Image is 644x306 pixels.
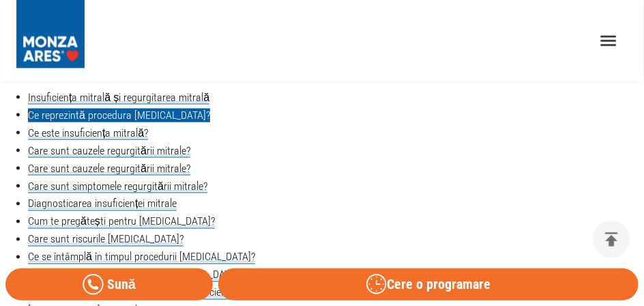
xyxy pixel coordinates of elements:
a: Care sunt cauzele regurgitării mitrale? [28,162,190,176]
a: Care sunt riscurile [MEDICAL_DATA]? [28,233,184,247]
a: Care sunt simptomele regurgitării mitrale? [28,180,207,193]
a: Ce reprezintă procedura [MEDICAL_DATA]? [28,109,210,122]
a: Ce este insuficiența mitrală? [28,126,148,140]
button: Cere o programare [218,268,639,301]
button: delete [593,221,630,258]
a: Sună [5,268,213,301]
a: Cum te pregătești pentru [MEDICAL_DATA]? [28,215,215,229]
a: Ce se întâmplă în timpul procedurii [MEDICAL_DATA]? [28,251,255,264]
button: open drawer [590,23,628,60]
a: Care sunt cauzele regurgitării mitrale? [28,144,190,158]
a: Diagnosticarea insuficienței mitrale [28,197,177,211]
a: Insuficiența mitrală și regurgitarea mitrală [28,91,209,105]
